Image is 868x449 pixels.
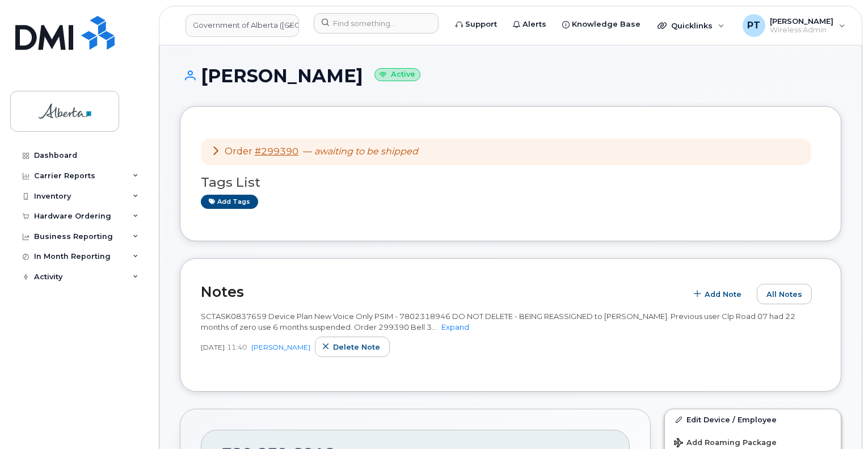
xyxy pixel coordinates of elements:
span: Add Roaming Package [674,438,777,449]
a: Edit Device / Employee [665,409,841,430]
span: — [303,146,418,157]
h1: [PERSON_NAME] [180,66,841,86]
span: Delete note [333,342,380,353]
a: [PERSON_NAME] [251,343,310,351]
span: Add Note [705,289,741,300]
span: [DATE] [201,342,225,352]
span: All Notes [766,289,802,300]
a: Expand [441,322,469,331]
span: 11:40 [227,342,247,352]
button: Add Note [686,284,751,304]
h3: Tags List [201,175,820,190]
em: awaiting to be shipped [314,146,418,157]
span: Order [225,146,252,157]
span: SCTASK0837659 Device Plan New Voice Only PSIM - 7802318946 DO NOT DELETE - BEING REASSIGNED to [P... [201,312,795,331]
a: #299390 [255,146,298,157]
button: Delete note [315,337,390,357]
a: Add tags [201,195,258,209]
h2: Notes [201,283,681,300]
small: Active [374,68,420,81]
button: All Notes [757,284,812,304]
